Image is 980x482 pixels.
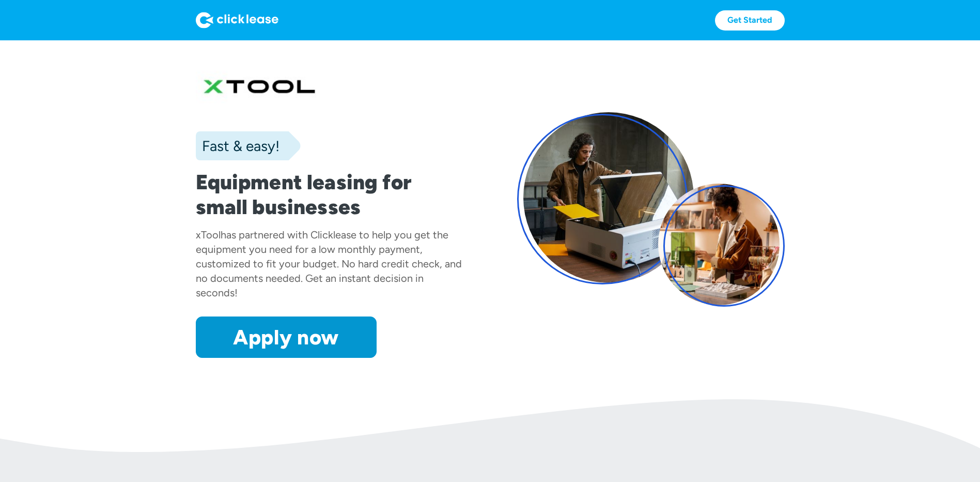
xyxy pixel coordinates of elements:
[196,229,221,241] div: xTool
[196,135,279,156] div: Fast & easy!
[196,229,462,299] div: has partnered with Clicklease to help you get the equipment you need for a low monthly payment, c...
[196,317,377,358] a: Apply now
[715,10,785,31] a: Get Started
[196,170,463,219] h1: Equipment leasing for small businesses
[196,12,278,28] img: Logo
